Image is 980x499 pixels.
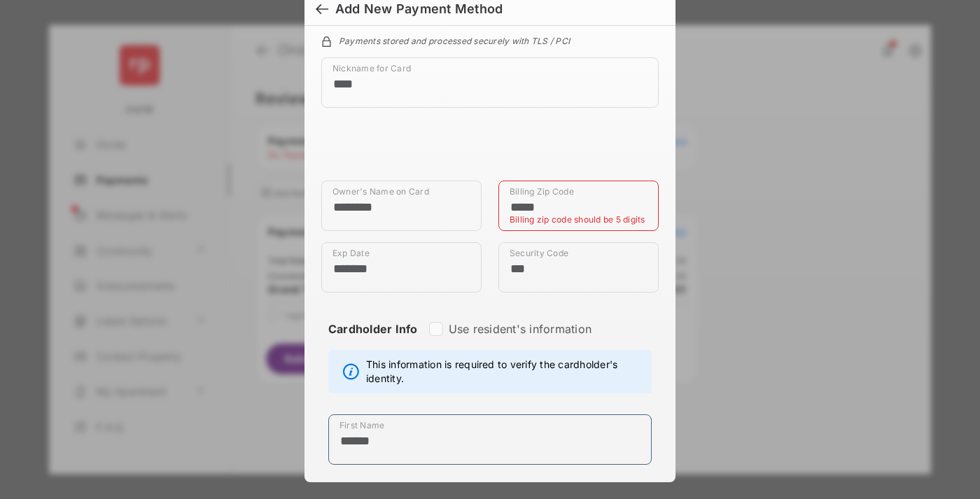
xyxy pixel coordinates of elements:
span: This information is required to verify the cardholder's identity. [366,358,644,386]
strong: Cardholder Info [328,322,418,361]
label: Use resident's information [449,322,591,336]
div: Add New Payment Method [335,1,503,17]
iframe: Credit card field [321,119,659,181]
div: Payments stored and processed securely with TLS / PCI [321,34,659,46]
